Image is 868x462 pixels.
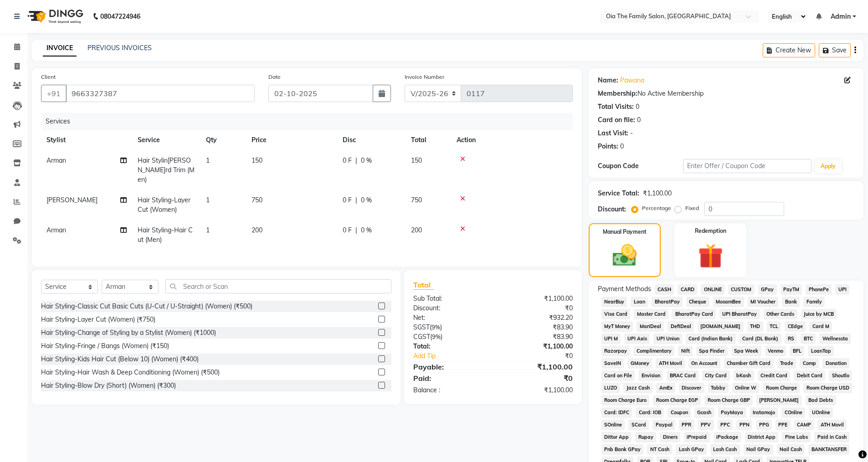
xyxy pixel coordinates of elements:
[601,358,624,369] span: SaveIN
[41,381,176,390] div: Hair Styling-Blow Dry (Short) (Women) (₹300)
[688,358,720,369] span: On Account
[138,226,193,244] span: Hair Styling-Hair Cut (Men)
[206,226,210,234] span: 1
[406,303,493,313] div: Discount:
[767,321,781,332] span: TCL
[361,156,372,165] span: 0 %
[686,297,709,307] span: Cheque
[43,40,77,56] a: INVOICE
[601,383,620,393] span: LUZO
[765,346,786,356] span: Venmo
[598,205,626,214] div: Discount:
[41,368,220,377] div: Hair Styling-Hair Wash & Deep Conditioning (Women) (₹500)
[493,342,580,351] div: ₹1,100.00
[413,280,434,290] span: Total
[41,302,252,311] div: Hair Styling-Classic Cut Basic Cuts (U-Cut / U-Straight) (Women) (₹500)
[252,226,262,234] span: 200
[809,407,833,418] span: UOnline
[406,361,493,372] div: Payable:
[601,309,631,319] span: Visa Card
[493,303,580,313] div: ₹0
[493,313,580,323] div: ₹932.20
[794,420,814,430] span: CAMP
[683,159,812,173] input: Enter Offer / Coupon Code
[782,432,811,442] span: Pine Labs
[100,4,140,29] b: 08047224946
[636,102,639,112] div: 0
[714,432,741,442] span: iPackage
[731,346,761,356] span: Spa Week
[343,226,352,235] span: 0 F
[41,354,199,364] div: Hair Styling-Kids Hair Cut (Below 10) (Women) (₹400)
[627,358,652,369] span: GMoney
[603,228,647,236] label: Manual Payment
[744,444,773,455] span: Nail GPay
[652,420,675,430] span: Paypal
[252,156,262,164] span: 150
[633,346,674,356] span: Complimentary
[493,332,580,342] div: ₹83.90
[246,130,337,150] th: Price
[678,284,697,295] span: CARD
[638,370,663,381] span: Envision
[806,284,832,295] span: PhonePe
[736,420,752,430] span: PPN
[794,370,825,381] span: Debit Card
[655,284,674,295] span: CASH
[41,73,56,81] label: Client
[413,323,430,331] span: SGST
[165,279,391,293] input: Search or Scan
[337,130,406,150] th: Disc
[806,395,836,406] span: Bad Debts
[801,334,816,344] span: BTC
[636,407,664,418] span: Card: IOB
[605,241,644,269] img: _cash.svg
[601,395,650,406] span: Room Charge Euro
[598,89,637,98] div: Membership:
[343,195,352,205] span: 0 F
[660,432,680,442] span: Diners
[355,195,357,205] span: |
[756,420,772,430] span: PPG
[23,4,86,29] img: logo
[601,444,644,455] span: Pnb Bank GPay
[672,309,716,319] span: BharatPay Card
[406,313,493,323] div: Net:
[132,130,200,150] th: Service
[41,315,155,324] div: Hair Styling-Layer Cut (Women) (₹750)
[829,370,852,381] span: Shoutlo
[66,85,255,102] input: Search by Name/Mobile/Email/Code
[698,321,744,332] span: [DOMAIN_NAME]
[652,297,683,307] span: BharatPay
[822,358,849,369] span: Donation
[763,383,800,393] span: Room Charge
[708,383,729,393] span: Tabby
[138,156,195,184] span: Hair Stylin[PERSON_NAME]rd Trim (Men)
[634,309,668,319] span: Master Card
[343,156,352,165] span: 0 F
[728,284,755,295] span: CUSTOM
[713,297,744,307] span: MosamBee
[41,130,132,150] th: Stylist
[623,383,652,393] span: Jazz Cash
[790,346,804,356] span: BFL
[42,113,580,130] div: Services
[361,195,372,205] span: 0 %
[819,43,851,57] button: Save
[724,358,774,369] span: Chamber Gift Card
[601,432,632,442] span: Dittor App
[808,346,834,356] span: LoanTap
[690,241,731,272] img: _gift.svg
[601,420,625,430] span: SOnline
[698,420,714,430] span: PPV
[747,321,763,332] span: THD
[493,294,580,303] div: ₹1,100.00
[406,130,451,150] th: Total
[696,346,728,356] span: Spa Finder
[493,373,580,384] div: ₹0
[679,383,704,393] span: Discover
[635,432,656,442] span: Rupay
[431,323,440,331] span: 9%
[406,385,493,395] div: Balance :
[732,383,760,393] span: Online W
